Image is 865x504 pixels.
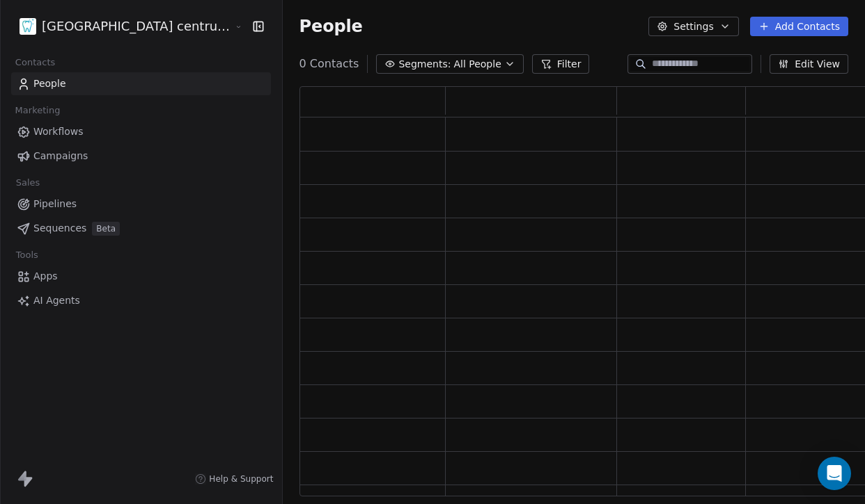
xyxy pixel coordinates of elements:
button: Edit View [770,54,848,74]
span: Pipelines [33,197,77,211]
a: Help & Support [195,473,273,485]
span: [GEOGRAPHIC_DATA] centrum [GEOGRAPHIC_DATA] [42,17,231,35]
span: Segments: [398,57,451,72]
span: People [33,76,66,91]
a: People [11,72,271,95]
a: Apps [11,265,271,288]
span: Help & Support [209,473,273,485]
a: Workflows [11,120,271,143]
span: Sales [10,172,46,193]
span: Apps [33,269,58,284]
div: Open Intercom Messenger [818,457,851,490]
a: Pipelines [11,193,271,216]
span: Workflows [33,124,84,139]
span: 0 Contacts [299,56,359,72]
a: AI Agents [11,289,271,312]
span: Sequences [33,221,86,236]
span: Marketing [9,100,66,121]
img: cropped-favo.png [20,18,36,35]
button: [GEOGRAPHIC_DATA] centrum [GEOGRAPHIC_DATA] [17,15,224,38]
button: Settings [648,17,738,36]
span: All People [453,57,501,72]
button: Add Contacts [750,17,848,36]
span: Tools [10,245,44,266]
a: Campaigns [11,145,271,168]
span: Campaigns [33,149,88,163]
button: Filter [532,54,590,74]
a: SequencesBeta [11,217,271,240]
span: Beta [92,222,120,236]
span: People [299,16,363,37]
span: AI Agents [33,293,80,308]
span: Contacts [9,52,61,73]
